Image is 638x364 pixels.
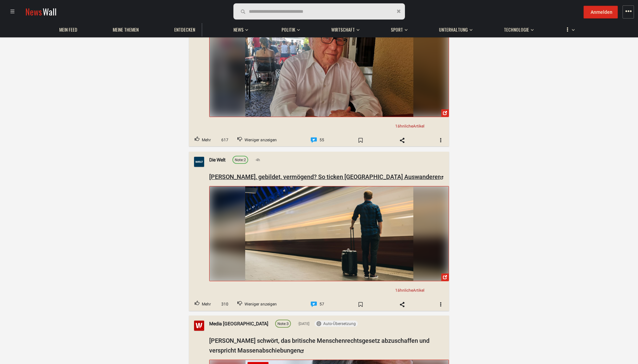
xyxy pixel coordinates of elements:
span: Unterhaltung [439,27,468,33]
span: Weniger anzeigen [245,136,277,145]
button: Auto-Übersetzung [314,321,358,327]
img: Profilbild von Media Wales [194,321,204,331]
span: Entdecken [174,27,195,33]
img: Post Image 22751767 [245,22,413,117]
a: Post Image 22751767 [209,22,449,117]
span: 57 [320,300,324,309]
span: 1 Artikel [395,288,424,293]
span: Share [392,299,412,310]
button: Wirtschaft [328,20,360,36]
span: Technologie [504,27,529,33]
a: [PERSON_NAME] schwört, das britische Menschenrechtsgesetz abzuschaffen und verspricht Massenabsch... [209,337,429,354]
a: Sport [387,23,406,36]
a: Note:2 [232,156,248,164]
span: ähnliche [398,124,413,129]
button: Unterhaltung [436,20,473,36]
span: 617 [219,137,231,144]
img: GzVu4vNXcAA7U4p.jpg [210,186,449,281]
span: 1 Artikel [395,124,424,129]
span: 4h [255,157,260,163]
a: Technologie [500,23,532,36]
a: 1ähnlicheArtikel [392,123,427,130]
span: Mehr [202,300,211,309]
a: 1ähnlicheArtikel [392,287,427,294]
span: News [233,27,243,33]
span: 55 [320,136,324,145]
span: Wall [43,5,57,18]
button: Politik [278,20,300,36]
button: Downvote [232,298,283,311]
span: News [25,5,42,18]
span: Meine Themen [113,27,139,33]
span: [DATE] [298,321,309,327]
span: Weniger anzeigen [245,300,277,309]
button: Upvote [189,298,217,311]
span: Note: [277,322,287,326]
a: Wirtschaft [328,23,358,36]
button: Upvote [189,134,217,147]
a: Post Image 22770018 [209,186,449,281]
button: Anmelden [584,6,618,19]
button: News [230,20,250,36]
a: Comment [305,134,330,147]
div: 2 [235,157,246,163]
span: Mehr [202,136,211,145]
a: Die Welt [209,156,226,163]
span: Note: [235,158,244,162]
a: Politik [278,23,299,36]
a: Media [GEOGRAPHIC_DATA] [209,320,268,328]
span: Wirtschaft [331,27,355,33]
img: GzQ9x0yXIAA5mCa.jpg [210,22,449,117]
span: Sport [391,27,403,33]
div: 3 [277,321,289,327]
button: Sport [387,20,408,36]
span: Mein Feed [59,27,77,33]
a: Comment [305,298,330,311]
a: [PERSON_NAME], gebildet, vermögend? So ticken [GEOGRAPHIC_DATA] Auswanderer [209,173,443,180]
img: Profilbild von Die Welt [194,157,204,167]
a: News [230,23,247,36]
button: Downvote [232,134,283,147]
a: Unterhaltung [436,23,471,36]
span: Share [392,135,412,146]
span: Bookmark [351,299,370,310]
span: 310 [219,301,231,307]
span: Anmelden [591,9,612,15]
span: Politik [282,27,295,33]
a: Note:3 [275,320,291,328]
a: NewsWall [25,5,57,18]
button: Technologie [500,20,534,36]
img: Post Image 22770018 [245,186,413,281]
span: Bookmark [351,135,370,146]
span: ähnliche [398,288,413,293]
